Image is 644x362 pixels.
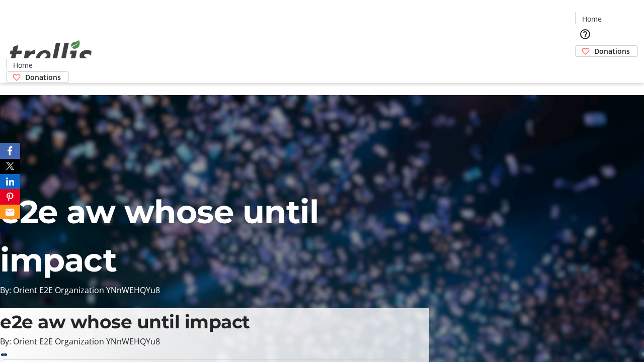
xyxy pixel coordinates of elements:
[7,60,39,70] a: Home
[6,71,69,83] a: Donations
[13,60,33,70] span: Home
[594,46,630,56] span: Donations
[582,14,602,24] span: Home
[576,14,608,24] a: Home
[6,29,96,79] img: Orient E2E Organization YNnWEHQYu8's Logo
[575,45,638,57] a: Donations
[25,72,61,82] span: Donations
[575,57,595,77] button: Cart
[575,24,595,44] button: Help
